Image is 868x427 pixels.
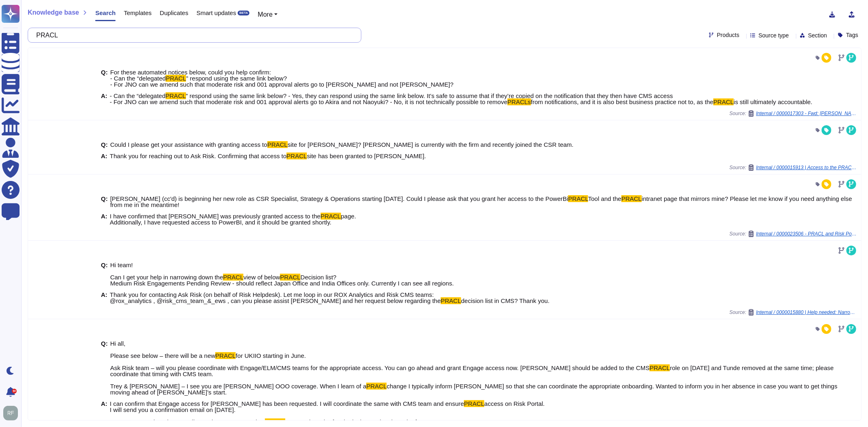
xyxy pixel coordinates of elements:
[258,11,272,18] span: More
[28,9,79,16] span: Knowledge base
[110,152,286,159] span: Thank you for reaching out to Ask Risk. Confirming that access to
[110,400,545,425] span: access on Risk Portal. I will send you a confirmation email on [DATE]. One more question: do we r...
[215,352,236,359] mark: PRACL
[756,310,858,315] span: Internal / 0000015880 | Help needed: Narrow down view for Medium Risk Engagements
[568,195,588,202] mark: PRACL
[846,32,858,38] span: Tags
[759,33,789,38] span: Source type
[531,98,714,105] span: from notifications, and it is also best business practice not to, as the
[756,165,858,170] span: Internal / 0000015913 | Access to the PRACL intranet
[621,195,642,202] mark: PRACL
[12,389,17,394] div: 9+
[101,153,107,159] b: A:
[307,152,426,159] span: site has been granted to [PERSON_NAME].
[717,32,739,38] span: Products
[288,141,574,148] span: site for [PERSON_NAME]? [PERSON_NAME] is currently with the firm and recently joined the CSR team.
[730,231,858,237] span: Source:
[110,291,441,304] span: Thank you for contacting Ask Risk (on behalf of Risk Helpdesk). Let me loop in our ROX Analytics ...
[110,274,454,287] span: Decision list? Medium Risk Engagements Pending Review - should reflect Japan Office and India Off...
[101,196,108,208] b: Q:
[730,164,858,171] span: Source:
[730,110,858,117] span: Source:
[441,297,461,304] mark: PRACL
[730,309,858,316] span: Source:
[110,213,356,226] span: page. Additionally, I have requested access to PowerBI, and it should be granted shortly.
[101,262,108,286] b: Q:
[238,11,249,15] div: BETA
[321,213,341,220] mark: PRACL
[808,33,827,38] span: Section
[166,92,186,99] mark: PRACL
[110,92,673,105] span: ” respond using the same link below? - Yes, they can respond using the same link below. It’s safe...
[649,364,670,371] mark: PRACL
[366,383,387,390] mark: PRACL
[110,195,852,208] span: intranet page that mirrors mine? Please let me know if you need anything else from me in the mean...
[101,142,108,148] b: Q:
[95,10,116,16] span: Search
[3,406,18,420] img: user
[243,274,280,281] span: view of below
[588,195,621,202] span: Tool and the
[101,292,107,304] b: A:
[756,111,858,116] span: Internal / 0000017303 - Fwd: [PERSON_NAME], please review the Risk Assessment for this medium-ris...
[110,141,267,148] span: Could I please get your assistance with granting access to
[124,10,151,16] span: Templates
[101,69,108,87] b: Q:
[713,98,734,105] mark: PRACL
[267,141,288,148] mark: PRACL
[166,75,186,82] mark: PRACL
[756,231,858,236] span: Internal / 0000023506 - PRACL and Risk Portal Tool Access: [PERSON_NAME]
[258,10,278,20] button: More
[265,418,285,425] mark: PRACL
[110,261,223,281] span: Hi team! Can I get your help in narrowing down the
[464,400,484,407] mark: PRACL
[734,98,812,105] span: is still ultimately accountable.
[2,404,24,422] button: user
[197,10,236,16] span: Smart updates
[286,152,307,159] mark: PRACL
[160,10,188,16] span: Duplicates
[101,93,107,105] b: A:
[110,340,216,359] span: Hi all, Please see below – there will be a new
[223,274,243,281] mark: PRACL
[110,400,464,407] span: I can confirm that Engage access for [PERSON_NAME] has been requested. I will coordinate the same...
[110,195,568,202] span: [PERSON_NAME] (cc'd) is beginning her new role as CSR Specialist, Strategy & Operations starting ...
[507,98,531,105] mark: PRACLs
[461,297,549,304] span: decision list in CMS? Thank you.
[110,383,837,396] span: change I typically inform [PERSON_NAME] so that she can coordinate the appropriate onboarding. Wa...
[110,364,834,390] span: role on [DATE] and Tunde removed at the same time; please coordinate that timing with CMS team. T...
[110,75,454,88] span: ” respond using the same link below? - For JNO can we amend such that moderate risk and 001 appro...
[101,340,108,395] b: Q:
[101,213,107,225] b: A:
[32,28,353,42] input: Search a question or template...
[280,274,300,281] mark: PRACL
[110,92,166,99] span: - Can the “delegated
[110,213,321,220] span: I have confirmed that [PERSON_NAME] was previously granted access to the
[110,69,271,82] span: For these automated notices below, could you help confirm: - Can the “delegated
